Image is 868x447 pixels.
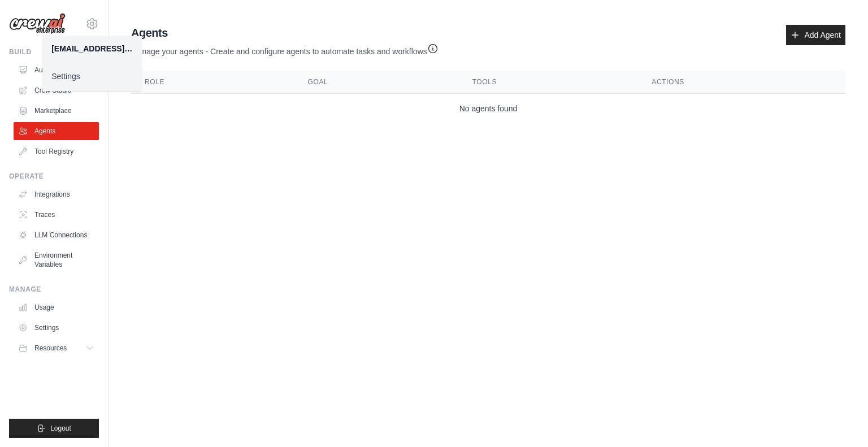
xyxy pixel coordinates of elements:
[9,13,66,34] img: Logo
[14,142,99,160] a: Tool Registry
[9,285,99,294] div: Manage
[14,122,99,140] a: Agents
[131,71,294,94] th: Role
[14,81,99,99] a: Crew Studio
[51,43,133,54] div: [EMAIL_ADDRESS][DOMAIN_NAME]
[294,71,459,94] th: Goal
[50,424,71,433] span: Logout
[34,344,67,353] span: Resources
[9,172,99,181] div: Operate
[9,47,99,57] div: Build
[638,71,845,94] th: Actions
[14,206,99,224] a: Traces
[14,102,99,120] a: Marketplace
[459,71,639,94] th: Tools
[14,319,99,337] a: Settings
[9,419,99,438] button: Logout
[14,61,99,79] a: Automations
[42,66,142,86] a: Settings
[131,25,439,41] h2: Agents
[786,25,845,45] a: Add Agent
[131,41,439,57] p: Manage your agents - Create and configure agents to automate tasks and workflows
[14,246,99,274] a: Environment Variables
[131,94,845,124] td: No agents found
[14,339,99,357] button: Resources
[14,298,99,316] a: Usage
[14,185,99,203] a: Integrations
[14,226,99,244] a: LLM Connections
